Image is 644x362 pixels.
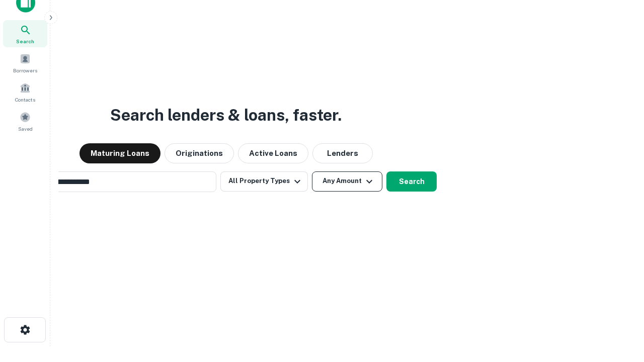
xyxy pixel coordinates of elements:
button: Lenders [312,143,373,163]
button: Originations [165,143,234,163]
a: Search [3,20,47,47]
button: Any Amount [312,171,382,192]
span: Borrowers [13,66,37,74]
iframe: Chat Widget [594,282,644,330]
a: Saved [3,108,47,135]
span: Search [16,37,34,45]
span: Contacts [15,96,35,104]
h3: Search lenders & loans, faster. [110,103,342,127]
a: Contacts [3,78,47,106]
a: Borrowers [3,49,47,76]
button: Maturing Loans [79,143,160,163]
span: Saved [18,125,33,133]
button: All Property Types [220,171,308,192]
button: Search [386,171,437,192]
button: Active Loans [238,143,308,163]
